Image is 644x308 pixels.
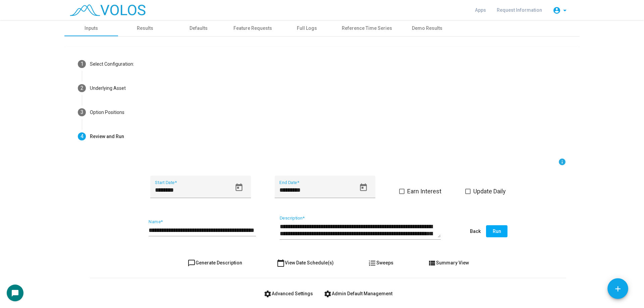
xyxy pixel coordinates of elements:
[493,229,501,234] span: Run
[80,61,84,67] span: 1
[470,229,481,234] span: Back
[491,4,547,16] a: Request Information
[277,259,285,267] mat-icon: calendar_today
[363,257,399,269] button: Sweeps
[85,25,98,32] div: Inputs
[473,187,506,195] span: Update Daily
[187,260,242,265] span: Generate Description
[428,259,436,267] mat-icon: view_list
[90,85,126,92] div: Underlying Asset
[271,257,339,269] button: View Date Schedule(s)
[497,7,542,13] span: Request Information
[613,285,622,293] mat-icon: add
[90,133,124,140] div: Review and Run
[368,260,393,265] span: Sweeps
[356,180,371,195] button: Open calendar
[607,278,628,299] button: Add icon
[465,225,486,237] button: Back
[264,290,272,298] mat-icon: settings
[470,4,491,16] a: Apps
[558,158,566,166] mat-icon: info
[324,291,392,296] span: Admin Default Management
[423,257,474,269] button: Summary View
[368,259,376,267] mat-icon: format_list_numbered
[264,291,313,296] span: Advanced Settings
[233,25,272,32] div: Feature Requests
[190,25,208,32] div: Defaults
[561,6,569,14] mat-icon: arrow_drop_down
[80,133,84,139] span: 4
[318,288,398,300] button: Admin Default Management
[231,180,247,195] button: Open calendar
[553,6,561,14] mat-icon: account_circle
[407,187,441,195] span: Earn Interest
[137,25,153,32] div: Results
[297,25,317,32] div: Full Logs
[80,85,84,91] span: 2
[90,109,124,116] div: Option Positions
[80,109,84,115] span: 3
[187,259,196,267] mat-icon: chat_bubble_outline
[90,61,134,68] div: Select Configuration:
[277,260,334,265] span: View Date Schedule(s)
[182,257,248,269] button: Generate Description
[324,290,332,298] mat-icon: settings
[11,289,19,297] mat-icon: chat_bubble
[258,288,318,300] button: Advanced Settings
[428,260,469,265] span: Summary View
[475,7,486,13] span: Apps
[486,225,507,237] button: Run
[342,25,392,32] div: Reference Time Series
[412,25,442,32] div: Demo Results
